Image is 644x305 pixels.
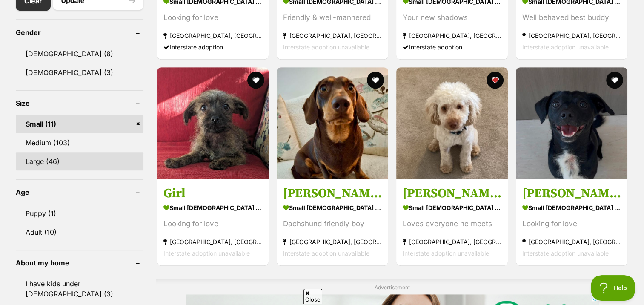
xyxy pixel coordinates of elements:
img: Georgie - Poodle (Miniature) Dog [396,67,508,179]
strong: [GEOGRAPHIC_DATA], [GEOGRAPHIC_DATA] [163,236,262,247]
div: Your new shadows [403,12,501,23]
div: Well behaved best buddy [522,12,621,23]
iframe: Help Scout Beacon - Open [591,275,635,301]
a: Small (11) [16,115,143,133]
div: Interstate adoption [163,41,262,53]
strong: [GEOGRAPHIC_DATA], [GEOGRAPHIC_DATA] [403,236,501,247]
header: Gender [16,29,143,36]
strong: small [DEMOGRAPHIC_DATA] Dog [283,201,382,214]
a: Girl small [DEMOGRAPHIC_DATA] Dog Looking for love [GEOGRAPHIC_DATA], [GEOGRAPHIC_DATA] Interstat... [157,179,269,265]
strong: small [DEMOGRAPHIC_DATA] Dog [163,201,262,214]
strong: [GEOGRAPHIC_DATA], [GEOGRAPHIC_DATA] [522,236,621,247]
div: Looking for love [163,12,262,23]
img: Gilbert - Dachshund (Miniature Smooth Haired) Dog [277,67,388,179]
img: Girl - Chihuahua x Cavalier King Charles Spaniel Dog [157,67,269,179]
strong: [GEOGRAPHIC_DATA], [GEOGRAPHIC_DATA] [522,30,621,41]
a: Large (46) [16,152,143,170]
header: About my home [16,259,143,267]
div: Looking for love [522,218,621,230]
h3: [PERSON_NAME] [403,185,501,201]
strong: [GEOGRAPHIC_DATA], [GEOGRAPHIC_DATA] [163,30,262,41]
strong: small [DEMOGRAPHIC_DATA] Dog [403,201,501,214]
button: favourite [367,72,384,89]
div: Loves everyone he meets [403,218,501,230]
button: favourite [247,72,264,89]
a: Adult (10) [16,223,143,241]
div: Looking for love [163,218,262,230]
strong: [GEOGRAPHIC_DATA], [GEOGRAPHIC_DATA] [283,30,382,41]
a: [PERSON_NAME] small [DEMOGRAPHIC_DATA] Dog Dachshund friendly boy [GEOGRAPHIC_DATA], [GEOGRAPHIC_... [277,179,388,265]
span: Interstate adoption unavailable [403,250,489,257]
img: consumer-privacy-logo.png [1,1,8,8]
span: Interstate adoption unavailable [283,43,369,51]
a: [PERSON_NAME] small [DEMOGRAPHIC_DATA] Dog Looking for love [GEOGRAPHIC_DATA], [GEOGRAPHIC_DATA] ... [516,179,627,265]
a: [PERSON_NAME] small [DEMOGRAPHIC_DATA] Dog Loves everyone he meets [GEOGRAPHIC_DATA], [GEOGRAPHIC... [396,179,508,265]
span: Interstate adoption unavailable [522,43,609,51]
strong: [GEOGRAPHIC_DATA], [GEOGRAPHIC_DATA] [283,236,382,247]
a: Medium (103) [16,134,143,152]
img: Johnson - Chihuahua Dog [516,67,627,179]
span: Interstate adoption unavailable [283,250,369,257]
strong: [GEOGRAPHIC_DATA], [GEOGRAPHIC_DATA] [403,30,501,41]
strong: small [DEMOGRAPHIC_DATA] Dog [522,201,621,214]
span: Interstate adoption unavailable [522,250,609,257]
header: Size [16,99,143,107]
a: Puppy (1) [16,204,143,222]
div: Dachshund friendly boy [283,218,382,230]
a: [DEMOGRAPHIC_DATA] (8) [16,45,143,63]
button: favourite [487,72,504,89]
span: Close [303,289,322,304]
h3: [PERSON_NAME] [283,185,382,201]
header: Age [16,188,143,196]
a: I have kids under [DEMOGRAPHIC_DATA] (3) [16,275,143,303]
div: Friendly & well-mannered [283,12,382,23]
h3: Girl [163,185,262,201]
button: favourite [607,72,624,89]
div: Interstate adoption [403,41,501,53]
a: [DEMOGRAPHIC_DATA] (3) [16,63,143,81]
span: Interstate adoption unavailable [163,250,250,257]
h3: [PERSON_NAME] [522,185,621,201]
